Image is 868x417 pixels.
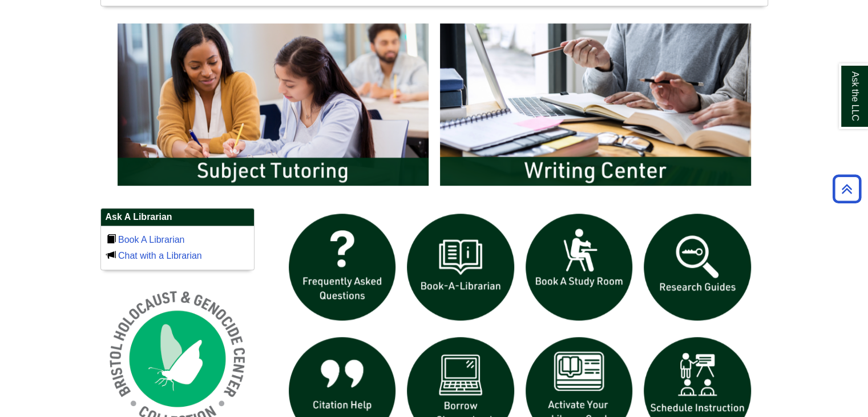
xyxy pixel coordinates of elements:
img: frequently asked questions [283,208,402,327]
img: Book a Librarian icon links to book a librarian web page [401,208,520,327]
img: Subject Tutoring Information [112,18,434,191]
a: Book A Librarian [118,235,185,244]
img: Writing Center Information [434,18,757,191]
a: Back to Top [829,181,865,197]
img: book a study room icon links to book a study room web page [520,208,639,327]
h2: Ask A Librarian [101,209,254,226]
img: Research Guides icon links to research guides web page [638,208,757,327]
div: slideshow [112,18,757,197]
a: Chat with a Librarian [118,251,202,260]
